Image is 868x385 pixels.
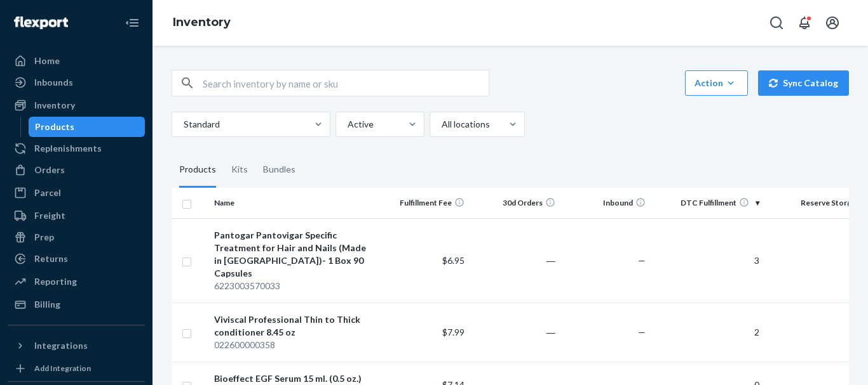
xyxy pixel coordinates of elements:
[14,16,68,29] img: Flexport logo
[182,118,184,131] input: Standard
[163,4,241,41] ol: breadcrumbs
[179,152,216,188] div: Products
[203,70,489,96] input: Search inventory by name or sku
[638,327,646,337] span: —
[34,186,61,199] div: Parcel
[8,183,145,203] a: Parcel
[8,95,145,115] a: Inventory
[346,118,348,131] input: Active
[792,10,817,36] button: Open notifications
[440,118,442,131] input: All locations
[8,160,145,180] a: Orders
[214,229,374,280] div: Pantogar Pantovigar Specific Treatment for Hair and Nails (Made in [GEOGRAPHIC_DATA])- 1 Box 90 C...
[34,209,65,222] div: Freight
[442,255,465,266] span: $6.95
[8,72,145,93] a: Inbounds
[34,363,91,374] div: Add Integration
[651,218,764,303] td: 3
[214,339,374,351] div: 022600000358
[214,280,374,292] div: 6223003570033
[470,303,560,362] td: ―
[34,164,65,176] div: Orders
[34,275,77,288] div: Reporting
[8,249,145,269] a: Returns
[8,227,145,247] a: Prep
[8,361,145,376] a: Add Integration
[820,10,845,36] button: Open account menu
[685,70,748,96] button: Action
[34,339,88,352] div: Integrations
[34,298,60,311] div: Billing
[8,336,145,356] button: Integrations
[214,372,374,385] div: Bioeffect EGF Serum 15 ml. (0.5 oz.)
[8,206,145,226] a: Freight
[34,231,54,244] div: Prep
[231,152,248,188] div: Kits
[34,252,68,265] div: Returns
[560,188,651,218] th: Inbound
[442,327,465,337] span: $7.99
[638,255,646,266] span: —
[8,294,145,315] a: Billing
[470,218,560,303] td: ―
[8,51,145,71] a: Home
[29,117,146,137] a: Products
[379,188,470,218] th: Fulfillment Fee
[651,188,764,218] th: DTC Fulfillment
[34,55,60,67] div: Home
[695,77,738,89] div: Action
[209,188,379,218] th: Name
[34,142,102,155] div: Replenishments
[470,188,560,218] th: 30d Orders
[651,303,764,362] td: 2
[8,271,145,292] a: Reporting
[8,138,145,159] a: Replenishments
[173,15,231,29] a: Inventory
[34,76,73,89] div: Inbounds
[758,70,849,96] button: Sync Catalog
[119,10,145,36] button: Close Navigation
[263,152,295,188] div: Bundles
[35,121,74,133] div: Products
[214,313,374,339] div: Viviscal Professional Thin to Thick conditioner 8.45 oz
[764,10,789,36] button: Open Search Box
[34,99,75,112] div: Inventory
